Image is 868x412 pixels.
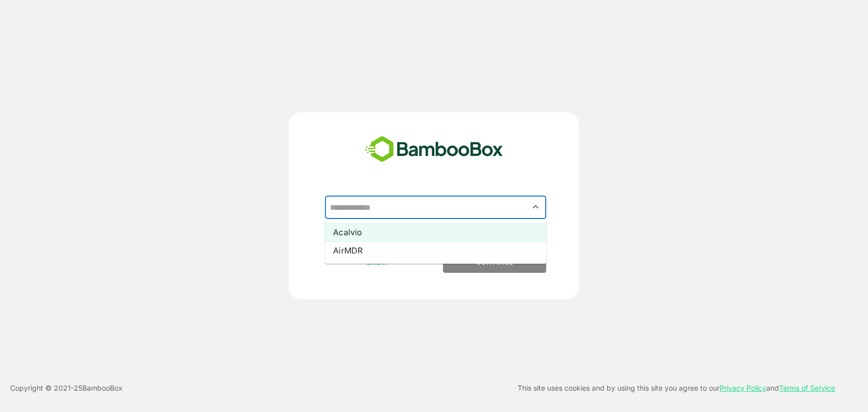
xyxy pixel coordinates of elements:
li: Acalvio [325,223,546,241]
a: Privacy Policy [720,384,766,392]
img: bamboobox [360,133,508,166]
p: This site uses cookies and by using this site you agree to our and [518,382,835,394]
li: AirMDR [325,241,546,260]
p: Copyright © 2021- 25 BambooBox [10,382,123,394]
button: Close [529,200,543,214]
a: Terms of Service [779,384,835,392]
